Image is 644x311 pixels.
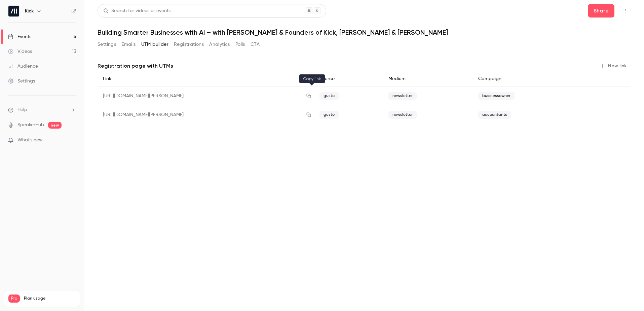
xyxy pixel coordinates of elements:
button: Registrations [174,39,204,50]
div: Source [314,71,383,87]
div: Videos [8,48,32,55]
img: Kick [8,6,19,16]
button: Polls [235,39,245,50]
span: accountants [478,111,511,119]
span: new [48,122,62,129]
span: newsletter [388,92,417,100]
div: Events [8,33,31,40]
div: [URL][DOMAIN_NAME][PERSON_NAME] [98,105,314,124]
a: UTMs [159,62,173,70]
button: Settings [98,39,116,50]
button: Emails [121,39,136,50]
span: Help [17,106,27,113]
iframe: Noticeable Trigger [68,137,76,143]
span: What's new [17,137,43,144]
button: CTA [251,39,260,50]
div: Link [98,71,314,87]
button: Analytics [209,39,230,50]
span: businessowner [478,92,515,100]
h6: Kick [25,8,34,14]
button: Share [588,4,614,18]
div: Settings [8,78,35,84]
button: New link [597,61,631,71]
li: help-dropdown-opener [8,106,76,113]
div: Medium [383,71,473,87]
div: Audience [8,63,38,70]
div: [URL][DOMAIN_NAME][PERSON_NAME] [98,87,314,106]
div: Campaign [473,71,581,87]
p: Registration page with [98,62,173,70]
div: Search for videos or events [103,7,171,14]
span: Plan usage [24,296,76,301]
span: newsletter [388,111,417,119]
span: Pro [8,295,20,303]
span: gusto [319,92,339,100]
a: SpeakerHub [17,122,44,129]
h1: Building Smarter Businesses with AI – with [PERSON_NAME] & Founders of Kick, [PERSON_NAME] & [PER... [98,28,631,36]
span: gusto [319,111,339,119]
button: UTM builder [141,39,168,50]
